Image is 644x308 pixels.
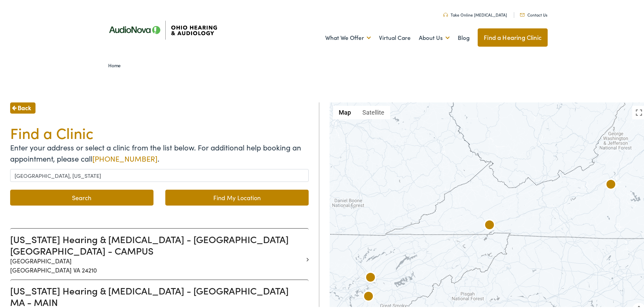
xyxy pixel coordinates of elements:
a: Virtual Care [379,24,411,49]
a: What We Offer [325,24,371,49]
h3: [US_STATE] Hearing & [MEDICAL_DATA] - [GEOGRAPHIC_DATA] MA - MAIN [10,284,304,306]
p: [GEOGRAPHIC_DATA] [GEOGRAPHIC_DATA] VA 24210 [10,255,304,273]
h3: [US_STATE] Hearing & [MEDICAL_DATA] - [GEOGRAPHIC_DATA] [GEOGRAPHIC_DATA] - CAMPUS [10,232,304,255]
button: Show satellite imagery [357,104,390,118]
a: Back [10,101,35,112]
p: Enter your address or select a clinic from the list below. For additional help booking an appoint... [10,140,309,163]
a: Contact Us [520,10,547,16]
img: Headphones icone to schedule online hearing test in Cincinnati, OH [443,11,448,16]
a: Find a Hearing Clinic [478,27,548,45]
button: Show street map [333,104,357,118]
a: Blog [458,24,470,49]
a: Home [108,61,124,67]
input: Enter a location [10,168,309,181]
a: [PHONE_NUMBER] [92,152,158,162]
button: Search [10,188,153,204]
a: About Us [419,24,450,49]
a: Take Online [MEDICAL_DATA] [443,10,507,16]
a: [US_STATE] Hearing & [MEDICAL_DATA] - [GEOGRAPHIC_DATA] [GEOGRAPHIC_DATA] - CAMPUS [GEOGRAPHIC_DA... [10,232,304,273]
a: Find My Location [165,188,309,204]
span: Back [18,102,31,111]
img: Mail icon representing email contact with Ohio Hearing in Cincinnati, OH [520,12,525,15]
h1: Find a Clinic [10,122,309,140]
